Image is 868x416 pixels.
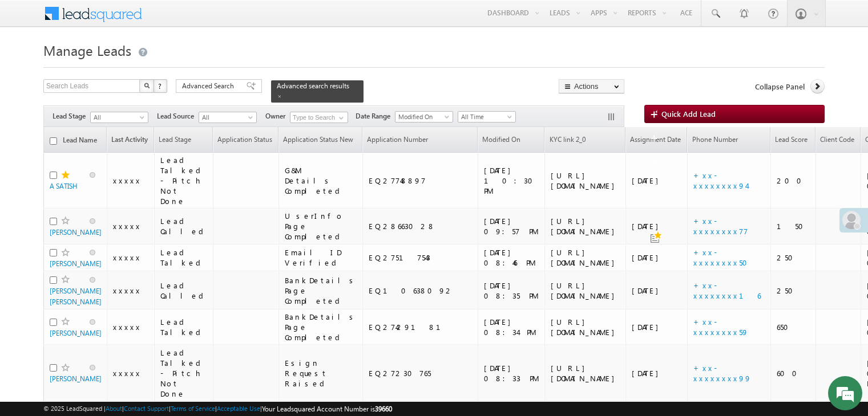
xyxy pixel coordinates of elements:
a: A SATISH [50,182,78,190]
div: [DATE] 09:57 PM [484,216,540,236]
span: Owner [265,111,290,121]
span: Advanced search results [277,81,349,90]
span: xxxxx [113,368,142,378]
a: Phone Number [688,128,743,152]
span: Modified On [395,112,450,122]
a: Last Activity [107,128,154,152]
span: Quick Add Lead [661,109,716,119]
div: [DATE] 10:30 PM [484,165,540,196]
a: Modified On [395,111,453,123]
a: +xx-xxxxxxxx16 [693,280,761,300]
div: 250 [777,286,810,296]
span: Advanced Search [182,81,237,91]
div: [URL][DOMAIN_NAME] [551,280,620,301]
a: Application Number [363,128,434,152]
div: Lead Called [160,280,208,301]
div: [DATE] 08:35 PM [484,280,540,301]
div: G&M Details Completed [285,165,357,196]
a: Contact Support [124,405,169,412]
div: [URL][DOMAIN_NAME] [551,216,620,236]
div: EQ27230765 [369,368,473,378]
div: [DATE] [632,221,682,231]
a: Show All Items [333,112,347,124]
div: UserInfo Page Completed [285,211,357,242]
div: Lead Called [160,216,208,236]
a: Lead Stage [155,128,197,152]
a: All [199,112,257,123]
div: [DATE] 08:34 PM [484,317,540,337]
a: Lead Score [771,128,813,152]
span: xxxxx [113,176,142,185]
span: © 2025 LeadSquared | | | | | [43,403,392,414]
span: Client Code [820,135,854,144]
span: KYC link 2_0 [550,135,586,144]
a: +xx-xxxxxxxx50 [693,247,754,267]
a: KYC link 2_0 [545,128,591,152]
span: Lead Source [157,111,199,121]
span: Application Status [217,135,272,144]
div: Lead Talked [160,247,208,268]
a: All Time [458,111,516,123]
div: EQ10638092 [369,286,473,296]
div: [DATE] 08:46 PM [484,247,540,268]
div: [URL][DOMAIN_NAME] [551,363,620,384]
button: Actions [559,79,624,93]
span: Lead Stage [159,135,191,144]
span: xxxxx [113,252,142,262]
span: Phone Number [692,135,738,144]
div: BankDetails Page Completed [285,275,357,306]
div: BankDetails Page Completed [285,312,357,342]
button: ? [154,79,167,93]
div: 250 [777,252,810,263]
span: Your Leadsquared Account Number is [262,405,392,413]
a: [PERSON_NAME] [PERSON_NAME] [50,287,102,306]
div: Lead Talked - Pitch Not Done [160,155,208,206]
span: Application Number [367,135,428,144]
a: Assignment Date [626,128,687,152]
a: [PERSON_NAME] [50,374,102,383]
span: 39660 [375,405,392,413]
div: EQ28663028 [369,221,473,231]
div: 600 [777,368,810,378]
a: [PERSON_NAME] [50,228,102,236]
span: Modified On [482,135,520,144]
a: [PERSON_NAME] [50,259,102,268]
div: EQ27429181 [369,322,473,332]
a: Application Status [213,128,278,152]
div: [DATE] [632,252,682,263]
img: Search [144,83,150,88]
a: About [106,405,122,412]
div: Email ID Verified [285,247,357,268]
div: Lead Talked [160,317,208,337]
span: xxxxx [113,221,142,231]
a: +xx-xxxxxxxx99 [693,363,752,383]
a: [PERSON_NAME] [50,329,102,337]
span: All Time [458,112,512,122]
a: Lead Name [59,129,103,152]
a: +xx-xxxxxxxx94 [693,170,746,190]
a: +xx-xxxxxxxx77 [693,216,748,236]
span: All [91,112,145,123]
input: Check all records [50,137,57,145]
a: Application Status New [279,128,359,152]
div: EQ27748897 [369,176,473,186]
span: xxxxx [113,286,142,295]
div: 650 [777,322,810,332]
div: [DATE] 08:33 PM [484,363,540,384]
div: Lead Talked - Pitch Not Done [160,348,208,399]
span: Manage Leads [43,41,131,59]
div: EQ27517543 [369,252,473,263]
div: [DATE] [632,322,682,332]
a: Terms of Service [171,405,215,412]
a: Acceptable Use [217,405,260,412]
div: [DATE] [632,368,682,378]
div: Esign Request Raised [285,358,357,389]
span: All [199,112,253,123]
span: Date Range [356,111,395,121]
span: ? [158,81,163,91]
div: 150 [777,221,810,231]
span: xxxxx [113,322,142,332]
span: Lead Score [775,135,808,144]
div: [URL][DOMAIN_NAME] [551,247,620,268]
span: Application Status New [283,135,353,144]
